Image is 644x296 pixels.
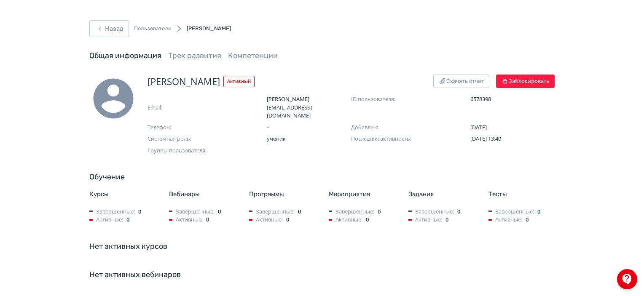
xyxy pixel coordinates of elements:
span: 0 [445,216,448,224]
span: Активные: [488,216,522,224]
span: [PERSON_NAME] [187,25,231,32]
a: Пользователи [134,24,172,33]
div: Задания [408,189,475,199]
span: Активные: [249,216,283,224]
span: 0 [457,208,460,216]
span: Добавлен: [351,123,435,132]
div: Вебинары [169,189,235,199]
span: 0 [138,208,141,216]
span: Активный [223,76,255,87]
button: Скачать отчет [433,75,489,88]
div: Тесты [488,189,555,199]
div: Мероприятия [329,189,395,199]
span: Активные: [408,216,442,224]
a: Общая информация [89,51,161,60]
span: [PERSON_NAME] [148,75,220,88]
span: Активные: [89,216,123,224]
a: Компетенции [228,51,278,60]
div: Курсы [89,189,156,199]
span: Завершенные: [169,208,215,216]
span: [DATE] [470,123,487,131]
span: – [267,123,351,132]
span: Группы пользователя: [148,147,215,155]
span: Завершенные: [488,208,534,216]
span: Активные: [329,216,362,224]
span: ученик [267,135,351,143]
span: [DATE] 13:40 [470,135,501,142]
span: Завершенные: [249,208,295,216]
span: Завершенные: [329,208,374,216]
span: Email: [148,104,232,112]
span: 0 [286,216,289,224]
span: 0 [218,208,221,216]
span: Телефон: [148,123,232,132]
span: Последняя активность: [351,135,435,143]
div: Нет активных вебинаров [89,269,555,280]
span: Активные: [169,216,203,224]
span: 0 [366,216,369,224]
span: 0 [378,208,381,216]
div: Программы [249,189,315,199]
div: Обучение [89,171,555,183]
button: Заблокировать [496,75,555,88]
a: Трек развития [168,51,221,60]
span: 6578398 [470,95,555,104]
span: Завершенные: [408,208,454,216]
span: [PERSON_NAME][EMAIL_ADDRESS][DOMAIN_NAME] [267,95,351,120]
span: 0 [206,216,209,224]
button: Назад [89,20,129,37]
span: 0 [126,216,129,224]
span: ID пользователя: [351,95,435,104]
span: Завершенные: [89,208,135,216]
span: 0 [537,208,540,216]
span: 0 [298,208,301,216]
span: 0 [526,216,529,224]
span: Системная роль: [148,135,232,143]
div: Нет активных курсов [89,241,555,252]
